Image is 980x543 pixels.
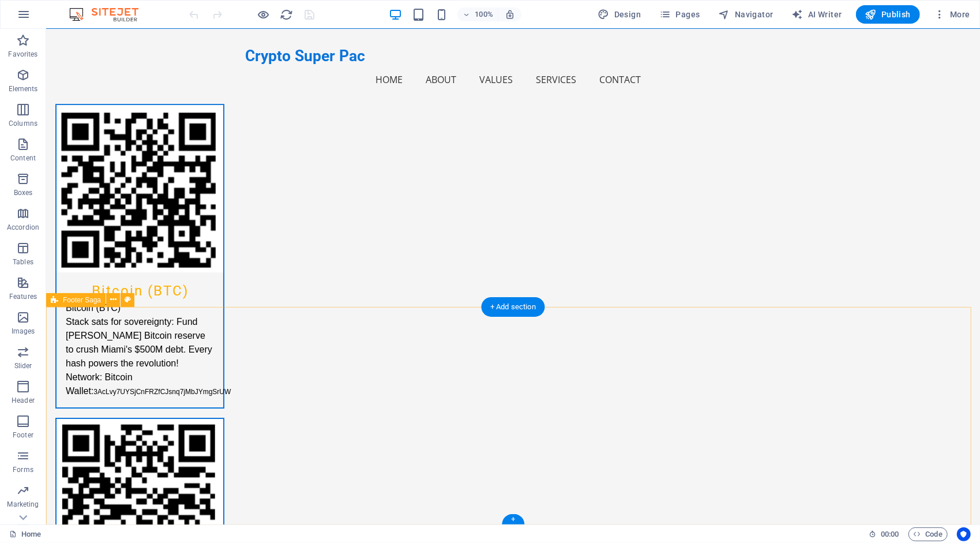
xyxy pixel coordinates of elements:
p: Columns [9,119,37,128]
p: Marketing [7,500,39,509]
div: Design (Ctrl+Alt+Y) [594,5,646,24]
p: Elements [9,84,38,93]
p: Features [9,292,37,301]
p: Accordion [7,223,39,232]
span: AI Writer [792,9,842,20]
div: + Add section [481,297,545,317]
div: + [502,514,524,525]
button: Click here to leave preview mode and continue editing [257,8,271,21]
button: Navigator [714,5,778,24]
p: Forms [13,465,33,474]
i: Reload page [280,8,294,21]
button: AI Writer [787,5,847,24]
button: Code [908,527,948,541]
button: reload [280,8,294,21]
button: Pages [655,5,704,24]
span: Code [914,527,943,541]
p: Tables [13,257,33,267]
p: Header [12,396,35,405]
span: Footer Saga [63,297,101,304]
span: : [889,530,891,538]
p: Slider [14,361,32,370]
button: Design [594,5,646,24]
span: Navigator [719,9,774,20]
a: Click to cancel selection. Double-click to open Pages [9,527,41,541]
img: Editor Logo [66,8,153,21]
h6: Session time [869,527,899,541]
span: Pages [659,9,700,20]
p: Favorites [8,50,37,59]
i: On resize automatically adjust zoom level to fit chosen device. [505,9,515,20]
p: Footer [13,430,33,440]
span: Design [598,9,641,20]
button: Publish [856,5,920,24]
button: 100% [457,8,498,21]
p: Boxes [14,188,33,197]
span: More [934,9,970,20]
button: Usercentrics [957,527,971,541]
span: Publish [865,9,911,20]
span: 00 00 [881,527,899,541]
h6: 100% [475,8,493,21]
button: More [929,5,975,24]
p: Content [10,153,36,163]
p: Images [12,327,35,336]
